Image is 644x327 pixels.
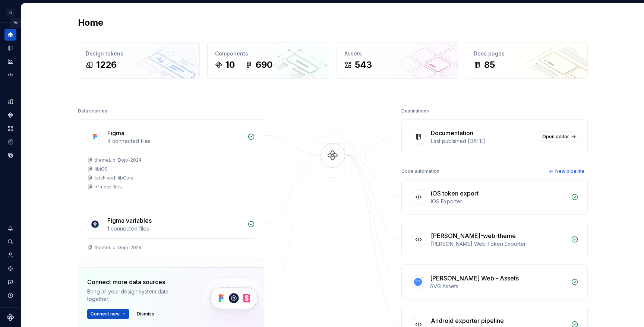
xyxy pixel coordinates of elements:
a: Design tokens [4,96,16,108]
a: Components10690 [207,42,329,79]
span: Open editor [542,134,569,140]
span: Connect new [91,311,120,317]
div: [archived] libCore [95,175,134,181]
div: Connect more data sources [87,277,188,286]
div: 543 [355,59,372,71]
div: 1226 [96,59,117,71]
div: 85 [484,59,495,71]
button: Connect new [87,309,129,319]
div: Assets [344,50,451,57]
button: New pipeline [546,166,588,177]
div: themeLib: Dojo-2024 [95,245,142,251]
div: Figma variables [107,216,152,225]
button: D [1,5,19,21]
div: SVG Assets [430,283,566,290]
div: Data sources [78,106,107,116]
span: Dismiss [137,311,154,317]
a: Storybook stories [4,136,16,148]
div: [PERSON_NAME] Web - Assets [430,274,519,283]
div: libiOS [95,166,108,172]
div: 4 connected files [107,137,243,145]
div: Last published [DATE] [431,137,534,145]
a: Design tokens1226 [78,42,200,79]
a: Code automation [4,69,16,81]
div: 690 [256,59,272,71]
div: iOS token export [431,189,479,198]
a: Components [4,109,16,121]
a: Home [4,29,16,41]
div: Bring all your design system data together. [87,288,188,303]
div: Docs pages [474,50,580,57]
a: Settings [4,263,16,274]
div: Figma [107,128,124,137]
a: Assets543 [337,42,458,79]
a: Open editor [539,131,578,142]
div: [PERSON_NAME] Web Token Exporter [431,240,566,248]
div: Components [215,50,321,57]
div: Code automation [401,166,439,177]
div: 10 [225,59,235,71]
button: Contact support [4,276,16,288]
div: + 1 more files [95,184,122,190]
a: Invite team [4,249,16,261]
a: Documentation [4,42,16,54]
button: Search ⌘K [4,236,16,248]
div: Android exporter pipeline [431,316,504,325]
a: Analytics [4,55,16,67]
a: Data sources [4,149,16,161]
button: Expand sidebar [10,18,21,28]
div: Documentation [431,128,473,137]
div: 1 connected files [107,225,243,232]
a: Figma4 connected filesthemeLib: Dojo-2024libiOS[archived] libCore+1more files [78,119,264,199]
div: iOS Exporter [431,198,566,205]
a: Docs pages85 [466,42,588,79]
button: Notifications [4,222,16,234]
button: Dismiss [133,309,158,319]
span: New pipeline [555,168,584,174]
div: themeLib: Dojo-2024 [95,157,142,163]
a: Figma variables1 connected filesthemeLib: Dojo-2024 [78,207,264,260]
svg: Supernova Logo [7,314,14,321]
div: Destinations [401,106,429,116]
div: [PERSON_NAME]-web-theme [431,231,516,240]
div: D [6,9,15,18]
a: Assets [4,123,16,134]
h2: Home [78,17,103,29]
div: Design tokens [86,50,192,57]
